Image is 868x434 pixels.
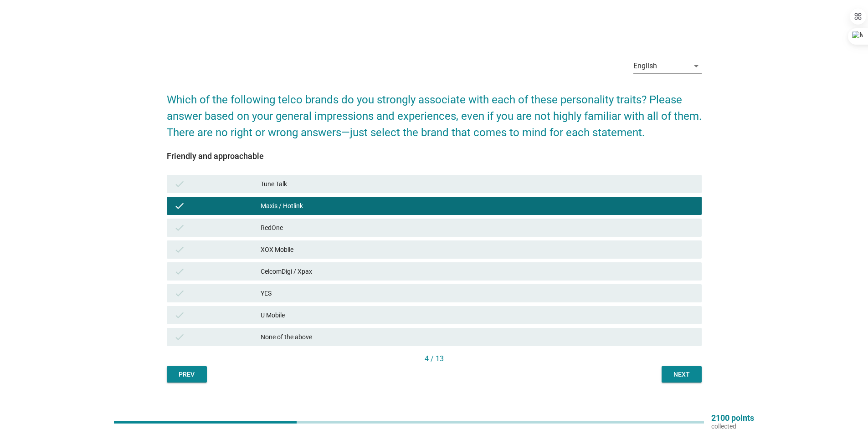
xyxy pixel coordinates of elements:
div: YES [261,288,694,299]
div: Prev [174,370,200,379]
button: Next [662,366,702,383]
i: arrow_drop_down [691,61,702,71]
div: CelcomDigi / Xpax [261,266,694,277]
i: check [174,310,185,321]
div: RedOne [261,222,694,233]
div: Tune Talk [261,179,694,189]
div: U Mobile [261,310,694,321]
i: check [174,222,185,233]
div: Friendly and approachable [167,150,702,162]
div: Next [669,370,694,379]
i: check [174,332,185,342]
i: check [174,179,185,189]
i: check [174,200,185,211]
p: 2100 points [711,414,754,422]
i: check [174,266,185,277]
p: collected [711,422,754,430]
div: XOX Mobile [261,244,694,255]
i: check [174,288,185,299]
div: None of the above [261,332,694,342]
div: 4 / 13 [167,353,702,364]
h2: Which of the following telco brands do you strongly associate with each of these personality trai... [167,82,702,141]
button: Prev [167,366,207,383]
div: English [633,62,657,70]
i: check [174,244,185,255]
div: Maxis / Hotlink [261,200,694,211]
